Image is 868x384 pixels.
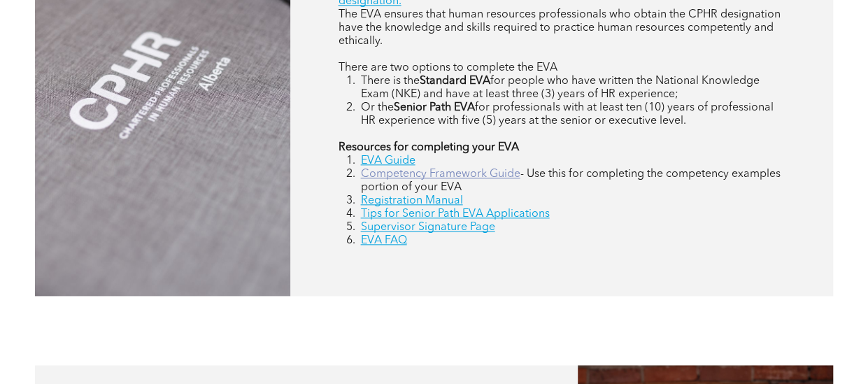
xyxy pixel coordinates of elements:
[360,169,780,193] span: - Use this for completing the competency examples portion of your EVA
[360,102,393,113] span: Or the
[360,222,495,233] a: Supervisor Signature Page
[360,169,520,180] a: Competency Framework Guide
[360,195,462,206] a: Registration Manual
[419,76,490,87] strong: Standard EVA
[360,208,549,220] a: Tips for Senior Path EVA Applications
[393,102,474,113] strong: Senior Path EVA
[338,9,780,47] span: The EVA ensures that human resources professionals who obtain the CPHR designation have the knowl...
[360,235,406,246] a: EVA FAQ
[360,102,773,127] span: for professionals with at least ten (10) years of professional HR experience with five (5) years ...
[360,155,415,166] a: EVA Guide
[338,142,518,153] strong: Resources for completing your EVA
[360,76,419,87] span: There is the
[338,62,557,73] span: There are two options to complete the EVA
[360,76,759,100] span: for people who have written the National Knowledge Exam (NKE) and have at least three (3) years o...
